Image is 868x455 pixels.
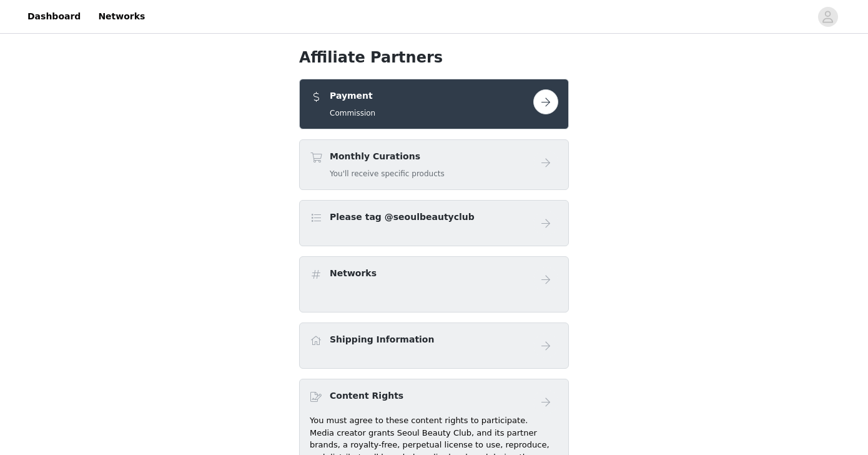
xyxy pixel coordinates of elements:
[91,2,152,31] a: Networks
[330,267,377,280] h4: Networks
[299,46,569,69] h1: Affiliate Partners
[330,333,434,346] h4: Shipping Information
[330,389,403,402] h4: Content Rights
[20,2,88,31] a: Dashboard
[310,414,558,427] p: You must agree to these content rights to participate.
[299,200,569,246] div: Please tag @seoulbeautyclub
[299,256,569,312] div: Networks
[330,89,375,102] h4: Payment
[330,150,445,163] h4: Monthly Curations
[330,168,445,179] h5: You'll receive specific products
[822,7,834,27] div: avatar
[299,139,569,190] div: Monthly Curations
[330,107,375,119] h5: Commission
[330,211,475,224] h4: Please tag @seoulbeautyclub
[299,79,569,129] div: Payment
[299,322,569,369] div: Shipping Information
